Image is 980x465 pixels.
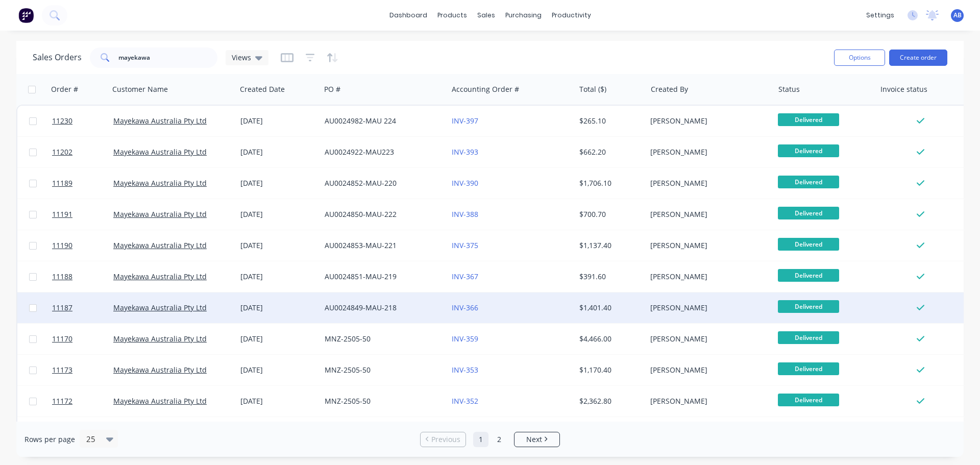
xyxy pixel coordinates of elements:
div: [PERSON_NAME] [650,365,764,375]
span: Delivered [778,238,839,251]
a: INV-353 [452,365,478,375]
a: 11190 [52,230,113,261]
span: Views [232,52,251,63]
div: [PERSON_NAME] [650,396,764,406]
div: [DATE] [240,272,316,282]
span: 11190 [52,240,72,251]
div: Status [778,84,800,94]
a: Mayekawa Australia Pty Ltd [113,365,207,375]
div: [DATE] [240,240,316,251]
span: 11230 [52,116,72,126]
div: productivity [547,8,596,23]
a: Mayekawa Australia Pty Ltd [113,334,207,344]
a: 11187 [52,292,113,323]
input: Search... [118,47,218,68]
h1: Sales Orders [33,53,82,62]
a: Mayekawa Australia Pty Ltd [113,396,207,406]
a: Mayekawa Australia Pty Ltd [113,303,207,312]
span: Rows per page [24,434,75,445]
a: INV-388 [452,209,478,219]
div: Customer Name [112,84,168,94]
a: 11230 [52,106,113,136]
div: Total ($) [579,84,606,94]
div: sales [472,8,500,23]
span: 11188 [52,272,72,282]
div: $1,137.40 [579,240,639,251]
a: Mayekawa Australia Pty Ltd [113,147,207,157]
a: Mayekawa Australia Pty Ltd [113,116,207,126]
div: [PERSON_NAME] [650,303,764,313]
div: [PERSON_NAME] [650,334,764,344]
div: $1,170.40 [579,365,639,375]
span: Delivered [778,176,839,188]
div: [PERSON_NAME] [650,178,764,188]
div: $391.60 [579,272,639,282]
div: $662.20 [579,147,639,157]
a: 11202 [52,137,113,167]
a: INV-393 [452,147,478,157]
a: INV-367 [452,272,478,281]
div: [DATE] [240,209,316,219]
span: Delivered [778,269,839,282]
button: Create order [889,50,947,66]
div: PO # [324,84,340,94]
div: AU0024982-MAU 224 [325,116,438,126]
span: 11173 [52,365,72,375]
a: Previous page [421,434,465,445]
div: [PERSON_NAME] [650,116,764,126]
div: $1,706.10 [579,178,639,188]
a: Next page [514,434,559,445]
span: Previous [431,434,460,445]
div: $700.70 [579,209,639,219]
div: MNZ-2505-50 [325,334,438,344]
div: AU0024853-MAU-221 [325,240,438,251]
span: 11187 [52,303,72,313]
button: Options [834,50,885,66]
a: Mayekawa Australia Pty Ltd [113,272,207,281]
div: Accounting Order # [452,84,519,94]
div: AU0024851-MAU-219 [325,272,438,282]
div: [DATE] [240,396,316,406]
a: INV-359 [452,334,478,344]
a: INV-366 [452,303,478,312]
a: 11171 [52,417,113,448]
div: [PERSON_NAME] [650,272,764,282]
div: [PERSON_NAME] [650,147,764,157]
span: Delivered [778,362,839,375]
a: dashboard [384,8,432,23]
div: [DATE] [240,147,316,157]
div: [DATE] [240,178,316,188]
span: AB [953,11,962,20]
div: [DATE] [240,334,316,344]
div: purchasing [500,8,547,23]
span: Delivered [778,113,839,126]
div: AU0024849-MAU-218 [325,303,438,313]
div: [DATE] [240,303,316,313]
ul: Pagination [416,432,564,447]
a: 11170 [52,324,113,354]
a: Mayekawa Australia Pty Ltd [113,209,207,219]
div: $265.10 [579,116,639,126]
a: 11172 [52,386,113,417]
img: Factory [18,8,34,23]
div: Order # [51,84,78,94]
a: Mayekawa Australia Pty Ltd [113,178,207,188]
span: 11170 [52,334,72,344]
div: AU0024922-MAU223 [325,147,438,157]
div: products [432,8,472,23]
div: Created By [651,84,688,94]
div: MNZ-2505-50 [325,396,438,406]
a: Page 1 is your current page [473,432,488,447]
div: AU0024852-MAU-220 [325,178,438,188]
div: [PERSON_NAME] [650,209,764,219]
div: Created Date [240,84,285,94]
a: 11191 [52,199,113,230]
a: INV-390 [452,178,478,188]
a: INV-397 [452,116,478,126]
div: [DATE] [240,365,316,375]
div: [DATE] [240,116,316,126]
div: $2,362.80 [579,396,639,406]
span: Delivered [778,394,839,406]
div: settings [861,8,899,23]
a: INV-375 [452,240,478,250]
